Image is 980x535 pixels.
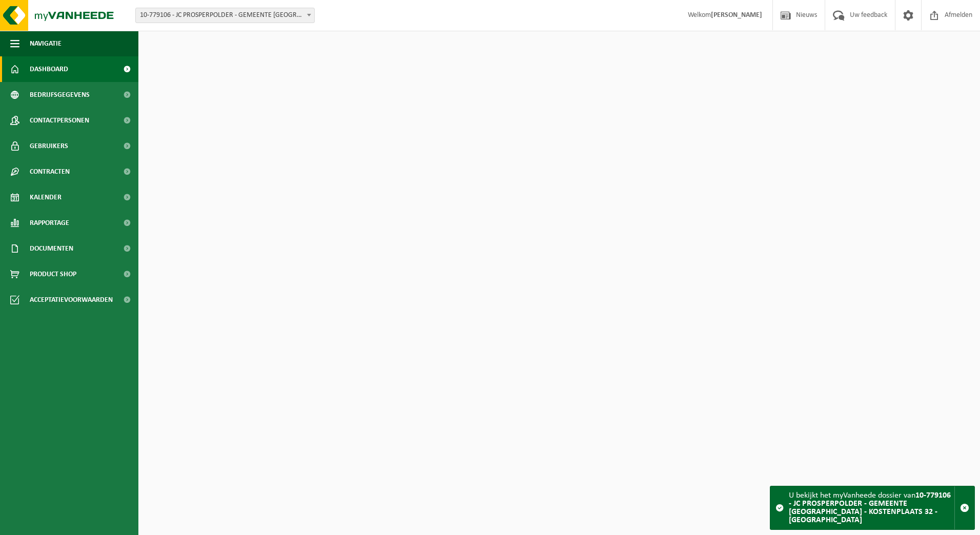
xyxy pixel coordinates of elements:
[30,82,90,108] span: Bedrijfsgegevens
[30,159,70,184] span: Contracten
[30,210,69,236] span: Rapportage
[30,31,62,56] span: Navigatie
[30,287,113,313] span: Acceptatievoorwaarden
[30,184,62,210] span: Kalender
[789,491,951,524] strong: 10-779106 - JC PROSPERPOLDER - GEMEENTE [GEOGRAPHIC_DATA] - KOSTENPLAATS 32 - [GEOGRAPHIC_DATA]
[135,8,315,23] span: 10-779106 - JC PROSPERPOLDER - GEMEENTE BEVEREN - KOSTENPLAATS 32 - KIELDRECHT
[789,486,954,529] div: U bekijkt het myVanheede dossier van
[711,11,762,19] strong: [PERSON_NAME]
[30,56,68,82] span: Dashboard
[30,236,73,261] span: Documenten
[30,261,76,287] span: Product Shop
[30,133,68,159] span: Gebruikers
[30,108,89,133] span: Contactpersonen
[136,8,314,23] span: 10-779106 - JC PROSPERPOLDER - GEMEENTE BEVEREN - KOSTENPLAATS 32 - KIELDRECHT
